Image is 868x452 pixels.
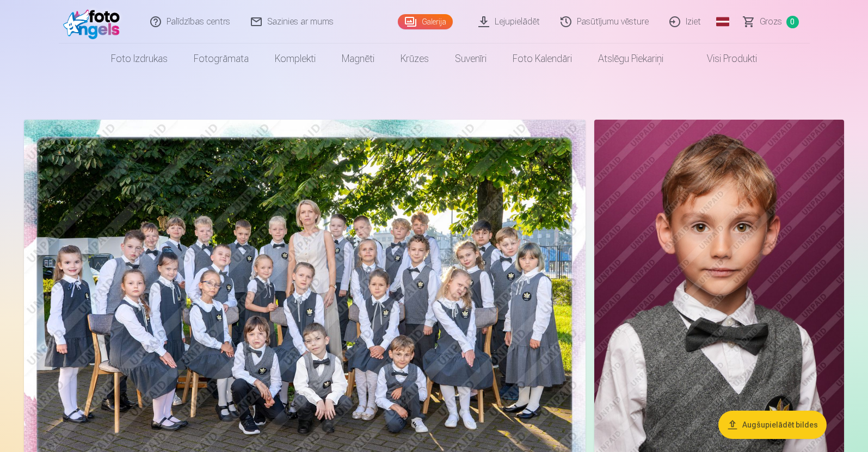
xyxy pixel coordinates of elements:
[398,14,453,29] a: Galerija
[329,44,387,74] a: Magnēti
[262,44,329,74] a: Komplekti
[676,44,770,74] a: Visi produkti
[98,44,181,74] a: Foto izdrukas
[500,44,585,74] a: Foto kalendāri
[181,44,262,74] a: Fotogrāmata
[760,15,782,28] span: Grozs
[387,44,442,74] a: Krūzes
[585,44,676,74] a: Atslēgu piekariņi
[442,44,500,74] a: Suvenīri
[63,4,126,39] img: /fa1
[718,411,827,439] button: Augšupielādēt bildes
[786,16,799,28] span: 0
